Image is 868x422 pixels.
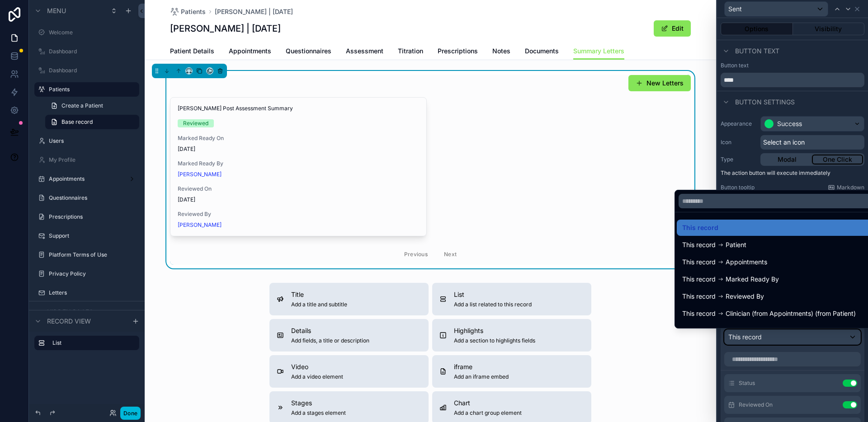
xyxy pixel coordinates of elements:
label: Prescriptions [49,213,134,220]
span: Record view [47,317,91,326]
button: DetailsAdd fields, a title or description [269,319,429,352]
span: Marked Ready On [178,135,419,142]
label: Support [49,232,134,239]
span: Patient [726,239,746,250]
a: Users [49,137,134,145]
span: Appointments [726,257,767,267]
a: Questionnaires [286,43,331,61]
a: Patients [170,7,206,16]
span: Video [291,362,343,371]
span: Add a title and subtitle [291,301,347,308]
span: [DATE] [178,196,419,203]
a: Base record [45,115,139,129]
a: Notes [492,43,510,61]
span: Appointments [229,47,271,56]
span: Reviewed By [178,211,419,218]
span: This record [682,325,716,336]
label: Questionnaires [49,194,134,202]
span: Marked Ready By [726,274,779,285]
button: HighlightsAdd a section to highlights fields [432,319,591,352]
span: Prescriptions [438,47,478,56]
label: List [52,339,132,347]
a: Documents [525,43,559,61]
span: Clinician (from Appointments) (from Patient) [726,308,856,319]
a: Summary Letters [573,43,624,60]
span: Patient Details [170,47,214,56]
span: Reviewed By [726,291,764,302]
a: [PERSON_NAME] | [DATE] [215,7,293,16]
span: Title [291,290,347,299]
button: VideoAdd a video element [269,355,429,388]
span: Chart [454,399,522,408]
span: Stages [291,399,346,408]
span: This record [682,239,716,250]
label: Dashboard [49,48,134,55]
span: This record [682,291,716,302]
span: Highlights [454,326,535,335]
span: Assessment [346,47,383,56]
div: Reviewed [183,119,208,127]
span: Notes [492,47,510,56]
a: Assessment [346,43,383,61]
a: Patient Details [170,43,214,61]
label: Welcome [49,29,134,36]
span: Reviewed On [178,185,419,192]
span: Details [291,326,369,335]
span: This record [682,257,716,267]
span: Add a list related to this record [454,301,532,308]
div: scrollable content [29,332,145,359]
span: Hidden pages [47,308,93,317]
label: Patients [49,86,134,93]
button: TitleAdd a title and subtitle [269,283,429,315]
span: Patients [181,7,206,16]
span: All Clinicians (from Appointments) (from Patient) [726,325,868,336]
span: Add an iframe embed [454,373,509,380]
span: Add a stages element [291,409,346,417]
span: This record [682,274,716,285]
label: Appointments [49,175,121,183]
a: [PERSON_NAME] [178,221,222,229]
a: Titration [398,43,423,61]
a: [PERSON_NAME] [178,171,222,178]
span: Add a section to highlights fields [454,337,535,344]
span: Add a chart group element [454,409,522,417]
label: Platform Terms of Use [49,251,134,258]
span: List [454,290,532,299]
span: [PERSON_NAME] Post Assessment Summary [178,105,419,112]
span: Base record [61,118,93,126]
span: Summary Letters [573,47,624,56]
button: New Letters [628,75,691,91]
label: Privacy Policy [49,270,134,277]
span: Create a Patient [61,102,103,109]
span: Questionnaires [286,47,331,56]
span: [DATE] [178,145,419,153]
button: Edit [654,20,691,37]
span: This record [682,222,718,233]
label: My Profile [49,156,134,164]
span: Documents [525,47,559,56]
span: iframe [454,362,509,371]
label: Letters [49,289,134,296]
span: Add a video element [291,373,343,380]
span: Add fields, a title or description [291,337,369,344]
button: ListAdd a list related to this record [432,283,591,315]
span: This record [682,308,716,319]
span: Titration [398,47,423,56]
button: Done [120,407,141,420]
label: Dashboard [49,67,134,74]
